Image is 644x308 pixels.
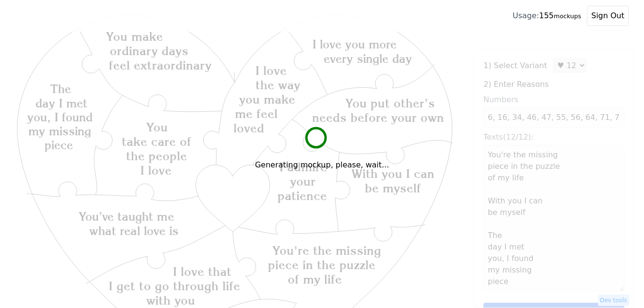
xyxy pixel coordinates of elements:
[255,159,389,171] h6: Generating mockup, please, wait...
[513,10,581,22] div: 155
[598,295,629,306] button: Dev tools
[554,12,581,20] small: mockups
[587,6,629,26] button: Sign Out
[513,11,539,20] span: Usage:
